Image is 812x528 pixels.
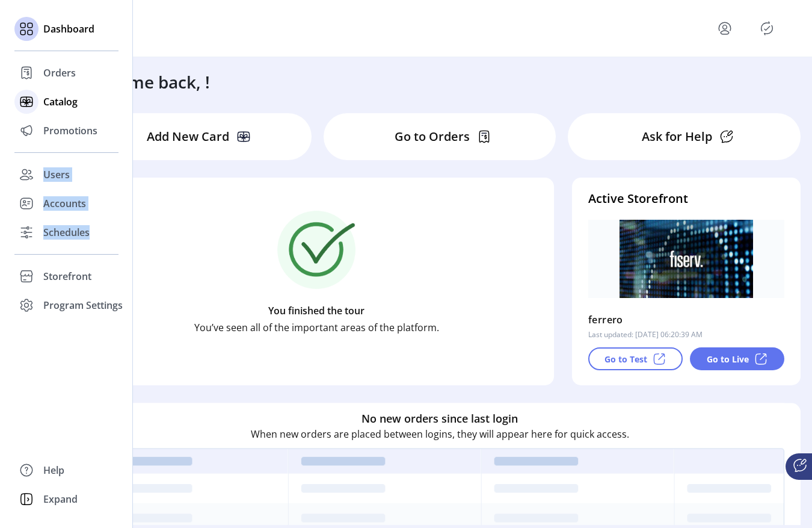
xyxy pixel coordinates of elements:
[43,269,91,284] span: Storefront
[43,167,70,182] span: Users
[588,310,623,329] p: ferrero
[43,225,90,240] span: Schedules
[43,22,94,36] span: Dashboard
[43,298,123,312] span: Program Settings
[395,128,470,146] p: Go to Orders
[147,128,229,146] p: Add New Card
[268,303,364,318] p: You finished the tour
[361,411,518,427] h6: No new orders since last login
[251,427,629,441] p: When new orders are placed between logins, they will appear here for quick access.
[707,353,749,365] p: Go to Live
[194,320,439,335] p: You’ve seen all of the important areas of the platform.
[43,95,78,109] span: Catalog
[43,66,76,80] span: Orders
[43,123,97,138] span: Promotions
[588,329,703,340] p: Last updated: [DATE] 06:20:39 AM
[642,128,712,146] p: Ask for Help
[757,19,777,38] button: Publisher Panel
[588,190,784,208] h4: Active Storefront
[604,353,647,365] p: Go to Test
[79,69,210,95] h3: Welcome back, !
[43,463,64,477] span: Help
[43,196,86,211] span: Accounts
[715,19,734,38] button: menu
[43,492,78,506] span: Expand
